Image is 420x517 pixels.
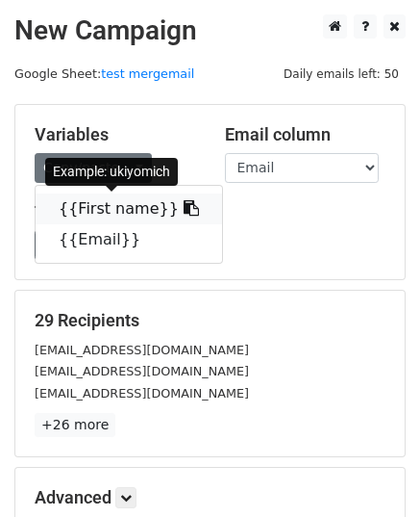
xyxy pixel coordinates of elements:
[36,224,222,255] a: {{Email}}
[35,487,385,508] h5: Advanced
[277,66,406,81] a: Daily emails left: 50
[36,194,222,224] a: {{First name}}
[14,14,406,47] h2: New Campaign
[35,310,385,331] h5: 29 Recipients
[35,413,115,437] a: +26 more
[14,66,194,81] small: Google Sheet:
[101,66,194,81] a: test mergemail
[45,158,178,186] div: Example: ukiyomich
[35,124,196,145] h5: Variables
[225,124,386,145] h5: Email column
[35,364,249,378] small: [EMAIL_ADDRESS][DOMAIN_NAME]
[35,386,249,401] small: [EMAIL_ADDRESS][DOMAIN_NAME]
[324,425,420,517] iframe: Chat Widget
[35,343,249,357] small: [EMAIL_ADDRESS][DOMAIN_NAME]
[277,64,406,85] span: Daily emails left: 50
[324,425,420,517] div: Tiện ích trò chuyện
[35,153,152,183] a: Copy/paste...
